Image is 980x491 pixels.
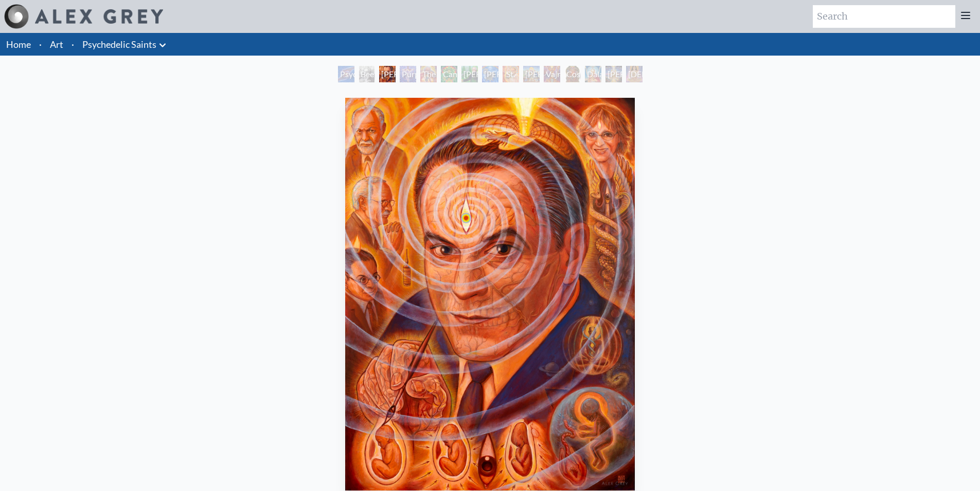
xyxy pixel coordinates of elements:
[441,66,457,82] div: Cannabacchus
[503,66,519,82] div: St. [PERSON_NAME] & The LSD Revelation Revolution
[461,66,478,82] div: [PERSON_NAME][US_STATE] - Hemp Farmer
[35,33,46,56] li: ·
[359,66,375,82] div: Beethoven
[564,66,581,82] div: Cosmic [DEMOGRAPHIC_DATA]
[67,33,78,56] li: ·
[544,66,560,82] div: Vajra Guru
[6,39,31,50] a: Home
[82,37,156,51] a: Psychedelic Saints
[585,66,601,82] div: Dalai Lama
[50,37,63,51] a: Art
[626,66,643,82] div: [DEMOGRAPHIC_DATA]
[420,66,437,82] div: The Shulgins and their Alchemical Angels
[345,98,634,490] img: Stanislav-Grof-M.D.,-Cartographer-of-Consciousness-2011-Alex-Grey-watermarked.jpg
[400,66,416,82] div: Purple [DEMOGRAPHIC_DATA]
[605,66,622,82] div: [PERSON_NAME]
[338,66,354,82] div: Psychedelic Healing
[523,66,540,82] div: [PERSON_NAME]
[813,5,955,28] input: Search
[379,66,396,82] div: [PERSON_NAME] M.D., Cartographer of Consciousness
[482,66,498,82] div: [PERSON_NAME] & the New Eleusis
